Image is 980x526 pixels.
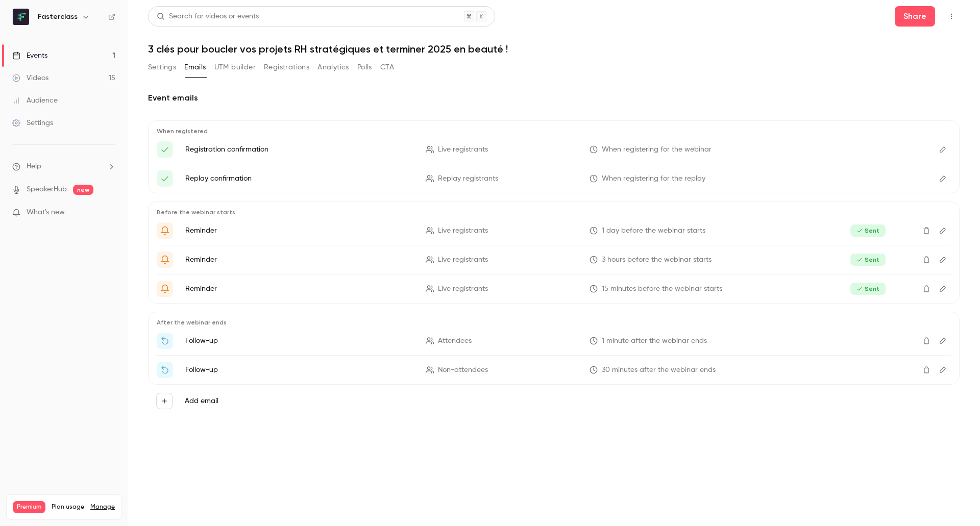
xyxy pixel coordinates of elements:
span: Premium [13,501,45,513]
button: Registrations [264,59,309,76]
li: 💛 Merci de votre présence à {{ event_name }} [157,333,951,349]
li: help-dropdown-opener [12,161,115,172]
p: Follow-up [185,365,413,375]
button: Edit [935,362,951,378]
span: When registering for the replay [602,173,705,184]
button: Emails [184,59,206,76]
span: Non-attendees [438,365,488,375]
span: Attendees [438,336,472,346]
button: Edit [935,281,951,297]
span: Live registrants [438,226,488,236]
span: Plan usage [52,503,84,511]
h2: Event emails [148,92,960,104]
span: Sent [850,224,886,237]
div: Audience [12,95,58,106]
p: After the webinar ends [157,318,951,327]
iframe: Noticeable Trigger [103,208,115,217]
div: Videos [12,73,48,83]
label: Add email [185,396,218,406]
button: CTA [380,59,394,76]
button: Delete [918,333,935,349]
img: Fasterclass [13,9,29,25]
a: Manage [90,503,115,511]
li: ✅ Inscription confirmée pour {{ event_name }} - {{ event_date }} [157,141,951,158]
p: When registered [157,127,951,135]
span: Live registrants [438,255,488,265]
div: Events [12,51,47,61]
button: Edit [935,141,951,158]
button: Analytics [317,59,349,76]
p: Registration confirmation [185,144,413,155]
p: Replay confirmation [185,173,413,184]
h1: 3 clés pour boucler vos projets RH stratégiques et terminer 2025 en beauté ! [148,43,960,55]
button: Share [895,6,935,27]
p: Before the webinar starts [157,208,951,216]
button: Edit [935,252,951,268]
li: 🔔 {{ event_name }} commence dans 15 min ! [157,281,951,297]
button: Delete [918,222,935,239]
span: What's new [27,207,65,218]
button: Delete [918,252,935,268]
span: new [73,185,93,195]
p: Reminder [185,255,413,265]
p: Reminder [185,284,413,294]
span: Sent [850,283,886,295]
li: 📺{{ event_name }} est sur le point de commencer ! [157,252,951,268]
button: Delete [918,281,935,297]
span: Live registrants [438,284,488,294]
span: Help [27,161,41,172]
button: Edit [935,170,951,187]
li: 📺 Regardez le replay de {{ event_name }} [157,362,951,378]
a: SpeakerHub [27,184,67,195]
span: 3 hours before the webinar starts [602,255,712,265]
p: Follow-up [185,336,413,346]
span: 1 minute after the webinar ends [602,336,707,346]
span: Live registrants [438,144,488,155]
p: Reminder [185,226,413,236]
button: Edit [935,333,951,349]
span: When registering for the webinar [602,144,712,155]
div: Search for videos or events [157,11,259,22]
button: UTM builder [214,59,256,76]
span: 1 day before the webinar starts [602,226,705,236]
div: Settings [12,118,53,128]
h6: Fasterclass [38,12,78,22]
button: Settings [148,59,176,76]
button: Delete [918,362,935,378]
span: Replay registrants [438,173,498,184]
li: ⏰ Rappel : le webinaire Fasterclass auquel vous êtes inscrit(e) a lieu demain. [157,222,951,239]
li: 📺 Voici le lien vers le replay : {{ event_name }} [157,170,951,187]
button: Edit [935,222,951,239]
span: 30 minutes after the webinar ends [602,365,716,375]
button: Polls [357,59,372,76]
span: Sent [850,254,886,266]
span: 15 minutes before the webinar starts [602,284,722,294]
